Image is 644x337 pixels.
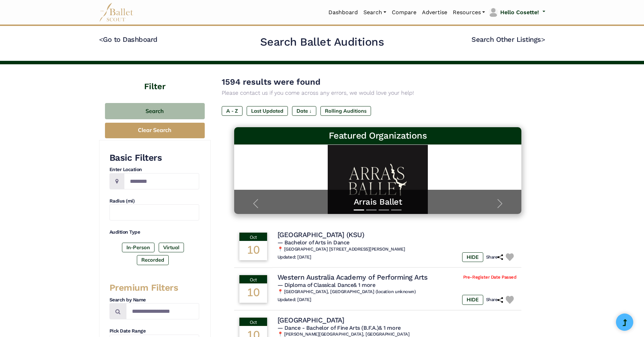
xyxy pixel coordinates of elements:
[486,297,503,303] h6: Share
[354,206,364,214] button: Slide 1
[99,35,158,44] a: <Go to Dashboard
[239,283,267,303] div: 10
[277,297,311,303] h6: Updated: [DATE]
[137,255,169,265] label: Recorded
[353,282,375,288] a: & 1 more
[366,206,377,214] button: Slide 2
[462,252,483,262] label: HIDE
[109,229,199,236] h4: Audition Type
[500,8,539,17] p: Hello Cosette!
[488,8,498,17] img: profile picture
[159,243,184,252] label: Virtual
[109,297,199,303] h4: Search by Name
[488,7,545,18] a: profile picture Hello Cosette!
[99,64,211,93] h4: Filter
[277,282,376,288] span: — Diploma of Classical Dance
[247,106,288,116] label: Last Updated
[109,328,199,335] h4: Pick Date Range
[419,5,450,20] a: Advertise
[126,303,199,319] input: Search by names...
[222,106,242,116] label: A - Z
[277,230,364,239] h4: [GEOGRAPHIC_DATA] (KSU)
[109,152,199,164] h3: Basic Filters
[450,5,488,20] a: Resources
[486,254,503,260] h6: Share
[277,289,517,295] h6: 📍 [GEOGRAPHIC_DATA], [GEOGRAPHIC_DATA] (location unknown)
[105,103,205,119] button: Search
[239,318,267,326] div: Oct
[222,88,534,97] p: Please contact us if you come across any errors, we would love your help!
[260,35,384,49] h2: Search Ballet Auditions
[463,274,516,280] span: Pre-Register Date Passed
[361,5,389,20] a: Search
[462,295,483,305] label: HIDE
[239,241,267,260] div: 10
[122,243,155,252] label: In-Person
[471,35,545,44] a: Search Other Listings>
[109,166,199,173] h4: Enter Location
[239,233,267,241] div: Oct
[277,254,311,260] h6: Updated: [DATE]
[320,106,371,116] label: Rolling Auditions
[541,35,545,44] code: >
[109,282,199,294] h3: Premium Filters
[109,198,199,205] h4: Radius (mi)
[277,273,428,282] h4: Western Australia Academy of Performing Arts
[240,130,516,142] h3: Featured Organizations
[277,325,401,331] span: — Dance - Bachelor of Fine Arts (B.F.A.)
[326,5,361,20] a: Dashboard
[379,325,400,331] a: & 1 more
[105,123,205,138] button: Clear Search
[124,173,199,189] input: Location
[222,77,320,87] span: 1594 results were found
[292,106,316,116] label: Date ↓
[277,246,517,252] h6: 📍 [GEOGRAPHIC_DATA] [STREET_ADDRESS][PERSON_NAME]
[99,35,103,44] code: <
[277,239,350,246] span: — Bachelor of Arts in Dance
[277,316,344,325] h4: [GEOGRAPHIC_DATA]
[391,206,402,214] button: Slide 4
[379,206,389,214] button: Slide 3
[389,5,419,20] a: Compare
[241,197,515,207] a: Arrais Ballet
[239,275,267,283] div: Oct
